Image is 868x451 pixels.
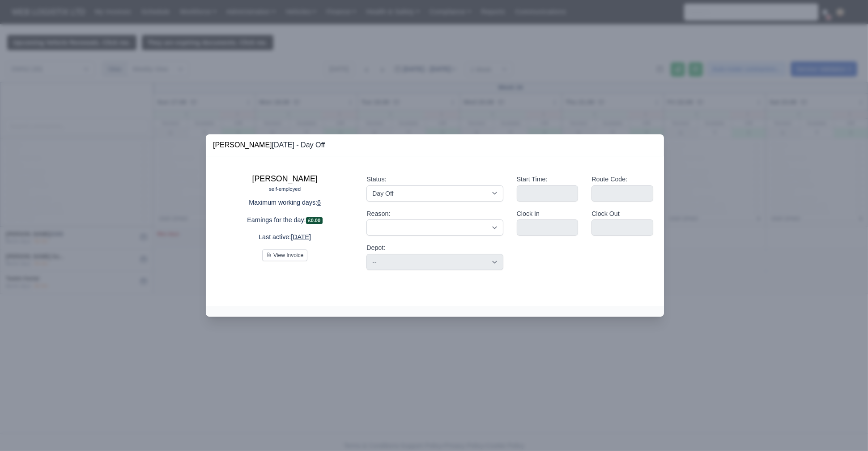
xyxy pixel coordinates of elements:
span: £0.00 [306,217,323,224]
label: Route Code: [591,174,627,185]
label: Depot: [366,243,385,253]
small: self-employed [269,186,301,192]
label: Clock Out [591,209,620,219]
label: Reason: [366,209,390,219]
p: Earnings for the day: [217,215,353,225]
a: [PERSON_NAME] [213,141,272,149]
label: Start Time: [517,174,548,185]
iframe: Chat Widget [707,348,868,451]
button: View Invoice [262,249,307,261]
u: 6 [317,199,321,206]
a: [PERSON_NAME] [252,174,318,183]
u: [DATE] [291,233,311,241]
div: [DATE] - Day Off [213,140,325,150]
label: Status: [366,174,386,185]
p: Last active: [217,232,353,242]
label: Clock In [517,209,540,219]
p: Maximum working days: [217,198,353,208]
